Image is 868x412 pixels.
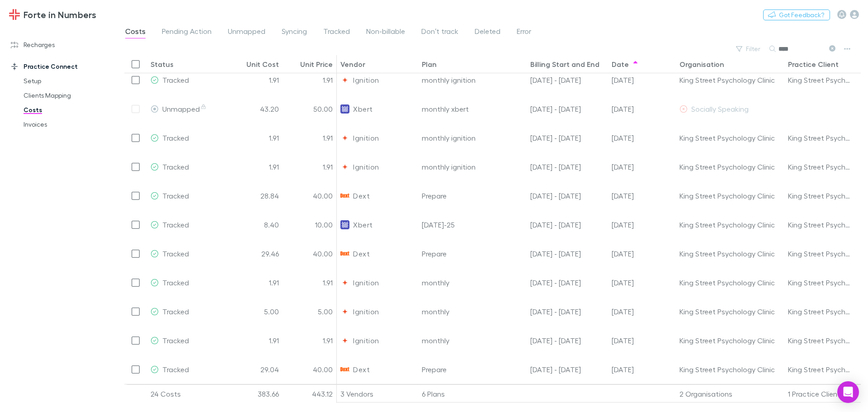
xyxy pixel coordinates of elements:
[679,268,781,297] div: King Street Psychology Clinic
[228,239,283,268] div: 29.46
[788,268,850,297] div: King Street Psychology Clinic
[679,152,781,181] div: King Street Psychology Clinic
[418,297,527,326] div: monthly
[162,278,189,287] span: Tracked
[283,152,337,181] div: 1.91
[527,95,608,123] div: 01 May - 31 May 25
[422,60,437,69] div: Plan
[788,152,850,181] div: King Street Psychology Clinic
[788,326,850,355] div: King Street Psychology Clinic
[162,191,189,200] span: Tracked
[340,133,349,142] img: Ignition's Logo
[228,27,265,38] span: Unmapped
[283,268,337,297] div: 1.91
[228,95,283,123] div: 43.20
[788,60,839,69] div: Practice Client
[676,385,784,403] div: 2 Organisations
[283,181,337,210] div: 40.00
[763,9,830,20] button: Got Feedback?
[527,123,608,152] div: 01 May - 31 May 25
[608,66,676,95] div: 30 May 2025
[353,239,369,268] span: Dext
[353,326,379,355] span: Ignition
[418,355,527,384] div: Prepare
[283,355,337,384] div: 40.00
[14,88,122,103] a: Clients Mapping
[630,59,641,70] button: Sort
[283,297,337,326] div: 5.00
[228,152,283,181] div: 1.91
[679,239,781,268] div: King Street Psychology Clinic
[147,385,228,403] div: 24 Costs
[418,66,527,95] div: monthly ignition
[366,27,405,38] span: Non-billable
[340,278,349,287] img: Ignition's Logo
[353,181,369,210] span: Dext
[228,181,283,210] div: 28.84
[527,326,608,355] div: 01 Jul - 31 Jul 25
[517,27,531,38] span: Error
[778,43,824,54] div: Search
[162,249,189,258] span: Tracked
[283,326,337,355] div: 1.91
[527,268,608,297] div: 01 Jul - 31 Jul 25
[246,60,279,69] div: Unit Cost
[340,249,349,258] img: Dext's Logo
[162,162,189,171] span: Tracked
[353,66,379,94] span: Ignition
[340,162,349,171] img: Ignition's Logo
[162,104,207,113] span: Unmapped
[608,95,676,123] div: 30 May 2025
[283,95,337,123] div: 50.00
[608,152,676,181] div: 30 May 2025
[608,210,676,239] div: 19 Jun 2025
[788,355,850,384] div: King Street Psychology Clinic
[608,268,676,297] div: 28 Jul 2025
[337,385,418,403] div: 3 Vendors
[228,326,283,355] div: 1.91
[421,27,458,38] span: Don’t track
[228,297,283,326] div: 5.00
[530,60,599,69] div: Billing Start and End
[162,27,212,38] span: Pending Action
[679,181,781,210] div: King Street Psychology Clinic
[2,59,122,74] a: Practice Connect
[162,76,189,84] span: Tracked
[228,355,283,384] div: 29.04
[418,385,527,403] div: 6 Plans
[353,95,373,123] span: Xbert
[353,355,369,384] span: Dext
[283,123,337,152] div: 1.91
[340,60,365,69] div: Vendor
[418,239,527,268] div: Prepare
[353,268,379,297] span: Ignition
[527,210,608,239] div: 20 Jun - 20 Jul 25
[283,210,337,239] div: 10.00
[679,297,781,326] div: King Street Psychology Clinic
[162,365,189,374] span: Tracked
[228,385,283,403] div: 383.66
[9,9,20,20] img: Forte in Numbers's Logo
[527,152,608,181] div: 01 May - 31 May 25
[228,123,283,152] div: 1.91
[608,123,676,152] div: 30 May 2025
[527,66,608,95] div: 01 May - 31 May 25
[283,66,337,95] div: 1.91
[612,60,629,69] div: Date
[340,76,349,85] img: Ignition's Logo
[679,355,781,384] div: King Street Psychology Clinic
[418,210,527,239] div: [DATE]-25
[608,326,676,355] div: 28 Jul 2025
[527,181,608,210] div: 01 Jun - 30 Jun 25
[340,365,349,374] img: Dext's Logo
[2,38,122,52] a: Recharges
[608,297,676,326] div: 28 Jul 2025
[340,104,349,114] img: Xbert's Logo
[788,297,850,326] div: King Street Psychology Clinic
[283,239,337,268] div: 40.00
[418,326,527,355] div: monthly
[162,336,189,345] span: Tracked
[788,123,850,152] div: King Street Psychology Clinic
[125,27,146,38] span: Costs
[784,385,866,403] div: 1 Practice Client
